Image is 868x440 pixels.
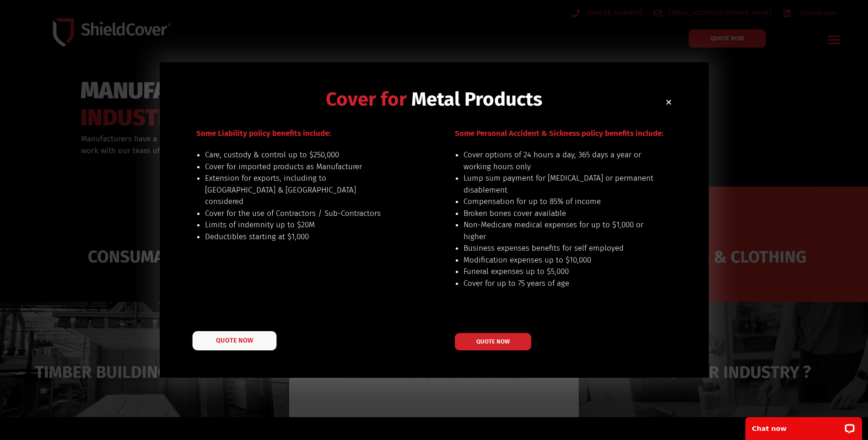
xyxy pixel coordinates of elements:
li: Broken bones cover available [464,208,654,220]
a: QUOTE NOW [192,331,276,350]
li: Extension for exports, including to [GEOGRAPHIC_DATA] & [GEOGRAPHIC_DATA] considered [205,172,396,208]
li: Compensation for up to 85% of income [464,196,654,208]
li: Limits of indemnity up to $20M [205,219,396,231]
li: Cover for imported products as Manufacturer [205,161,396,173]
span: Cover for [326,88,407,111]
li: Care, custody & control up to $250,000 [205,149,396,161]
li: Business expenses benefits for self employed [464,242,654,254]
a: Close [665,99,672,106]
span: QUOTE NOW [216,337,253,343]
span: Metal Products [411,88,542,111]
li: Non-Medicare medical expenses for up to $1,000 or higher [464,219,654,242]
span: QUOTE NOW [476,338,510,344]
span: Some Liability policy benefits include: [196,129,331,138]
li: Lump sum payment for [MEDICAL_DATA] or permanent disablement [464,172,654,196]
li: Cover for up to 75 years of age [464,278,654,290]
li: Funeral expenses up to $5,000 [464,266,654,278]
li: Cover for the use of Contractors / Sub-Contractors [205,208,396,220]
li: Cover options of 24 hours a day, 365 days a year or working hours only [464,149,654,172]
a: QUOTE NOW [455,333,531,350]
li: Modification expenses up to $10,000 [464,254,654,266]
iframe: LiveChat chat widget [739,411,868,440]
li: Deductibles starting at $1,000 [205,231,396,243]
span: Some Personal Accident & Sickness policy benefits include: [455,129,663,138]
